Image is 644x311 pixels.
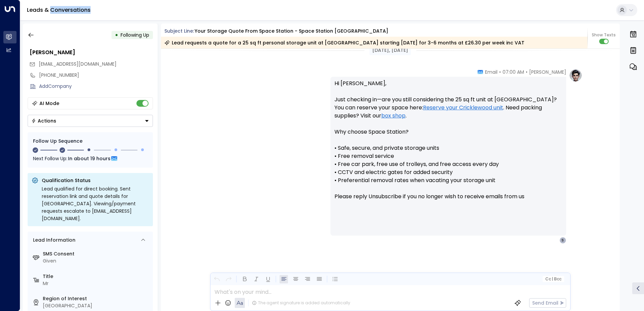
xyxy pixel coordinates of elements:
button: Actions [28,115,153,127]
div: The agent signature is added automatically [252,300,350,306]
span: [PERSON_NAME] [529,69,566,75]
div: Mr [43,280,150,287]
span: Email [485,69,497,75]
span: • [526,69,527,75]
span: [EMAIL_ADDRESS][DOMAIN_NAME] [39,61,117,67]
span: | [552,277,553,281]
div: Next Follow Up: [33,155,148,162]
span: • [499,69,501,75]
label: Title [43,273,150,280]
span: Show Texts [592,32,616,38]
span: Cc Bcc [545,277,561,281]
label: Region of Interest [43,295,150,302]
div: S [559,237,566,244]
div: Lead requests a quote for a 25 sq ft personal storage unit at [GEOGRAPHIC_DATA] starting [DATE] f... [164,39,524,46]
button: Redo [224,275,233,283]
div: [PHONE_NUMBER] [39,72,153,79]
div: Given [43,257,150,265]
div: • [115,29,118,41]
div: [PERSON_NAME] [30,48,153,57]
span: Subject Line: [164,28,194,34]
button: Undo [213,275,221,283]
div: AI Mode [39,100,59,107]
div: AddCompany [39,83,153,90]
p: Qualification Status [42,177,149,184]
p: Hi [PERSON_NAME], Just checking in—are you still considering the 25 sq ft unit at [GEOGRAPHIC_DAT... [334,79,562,209]
a: Leads & Conversations [27,6,91,14]
img: profile-logo.png [569,69,582,82]
a: box shop [381,112,406,120]
span: In about 19 hours [68,155,110,162]
label: SMS Consent [43,250,150,257]
span: Following Up [121,32,149,38]
div: Button group with a nested menu [28,115,153,127]
div: [GEOGRAPHIC_DATA] [43,302,150,309]
div: [DATE], [DATE] [369,45,411,55]
div: Lead Information [31,237,75,244]
span: 07:00 AM [503,69,524,75]
button: Cc|Bcc [542,276,564,282]
div: Follow Up Sequence [33,138,148,145]
div: Actions [31,118,56,124]
span: shouryas27j@gmail.com [39,61,117,68]
div: Your storage quote from Space Station - Space Station [GEOGRAPHIC_DATA] [195,28,388,35]
a: Reserve your Cricklewood unit [423,104,503,112]
div: Lead qualified for direct booking. Sent reservation link and quote details for [GEOGRAPHIC_DATA].... [42,185,149,222]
